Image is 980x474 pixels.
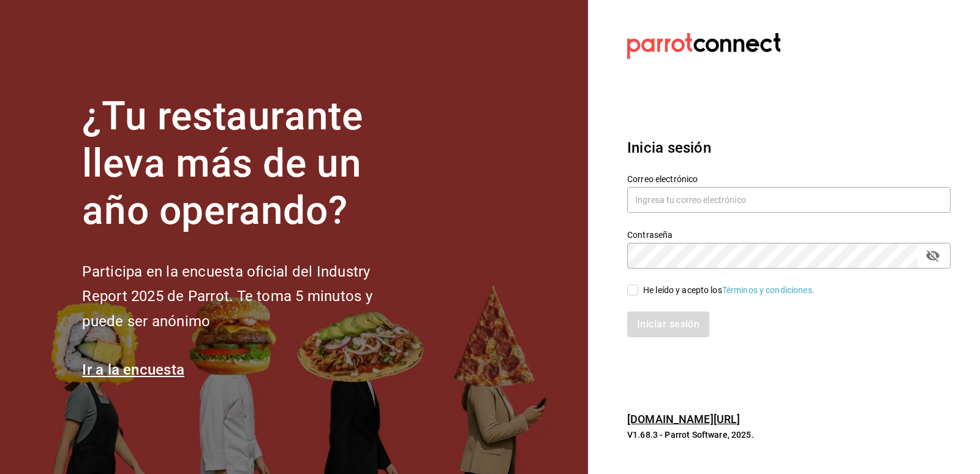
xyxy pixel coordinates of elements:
[627,187,951,213] input: Ingresa tu correo electrónico
[922,245,943,266] button: passwordField
[722,285,815,295] a: Términos y condiciones.
[627,429,951,441] p: V1.68.3 - Parrot Software, 2025.
[627,137,951,159] h3: Inicia sesión
[82,259,413,334] h2: Participa en la encuesta oficial del Industry Report 2025 de Parrot. Te toma 5 minutos y puede se...
[627,231,951,239] label: Contraseña
[82,93,413,234] h1: ¿Tu restaurante lleva más de un año operando?
[643,284,815,297] div: He leído y acepto los
[82,361,184,378] a: Ir a la encuesta
[627,175,951,183] label: Correo electrónico
[627,413,740,426] a: [DOMAIN_NAME][URL]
